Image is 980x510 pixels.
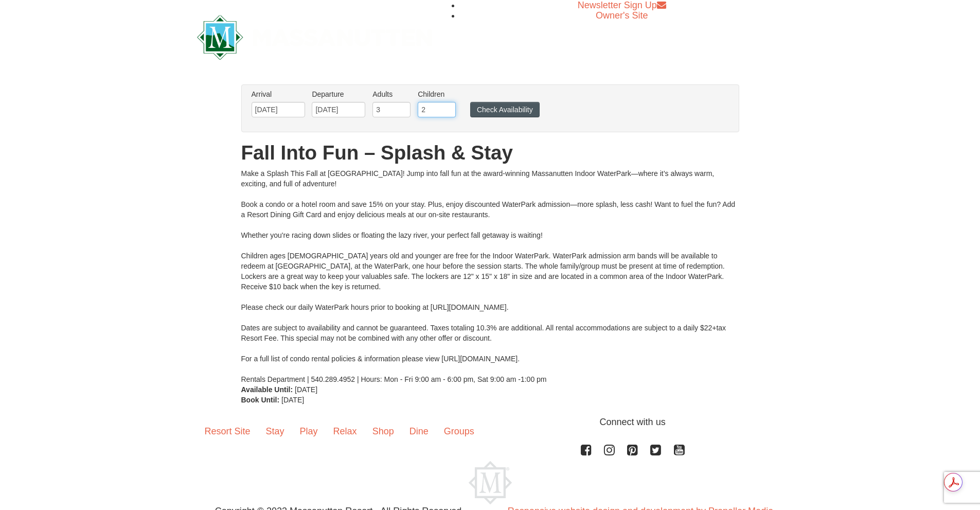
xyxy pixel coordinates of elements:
div: Make a Splash This Fall at [GEOGRAPHIC_DATA]! Jump into fall fun at the award-winning Massanutten... [241,168,739,384]
a: Owner's Site [596,10,648,21]
img: Massanutten Resort Logo [197,15,433,60]
h1: Fall Into Fun – Splash & Stay [241,143,739,163]
a: Groups [436,415,482,447]
a: Relax [326,415,365,447]
strong: Book Until: [241,396,280,404]
img: Massanutten Resort Logo [469,461,512,504]
a: Play [292,415,326,447]
a: Massanutten Resort [197,24,433,48]
span: [DATE] [295,385,317,394]
span: [DATE] [281,396,304,404]
label: Arrival [252,89,305,99]
a: Dine [402,415,436,447]
label: Departure [312,89,365,99]
p: Connect with us [197,415,783,429]
a: Shop [365,415,402,447]
label: Adults [372,89,411,99]
strong: Available Until: [241,385,293,394]
a: Stay [258,415,292,447]
a: Resort Site [197,415,258,447]
label: Children [418,89,456,99]
button: Check Availability [470,102,540,117]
